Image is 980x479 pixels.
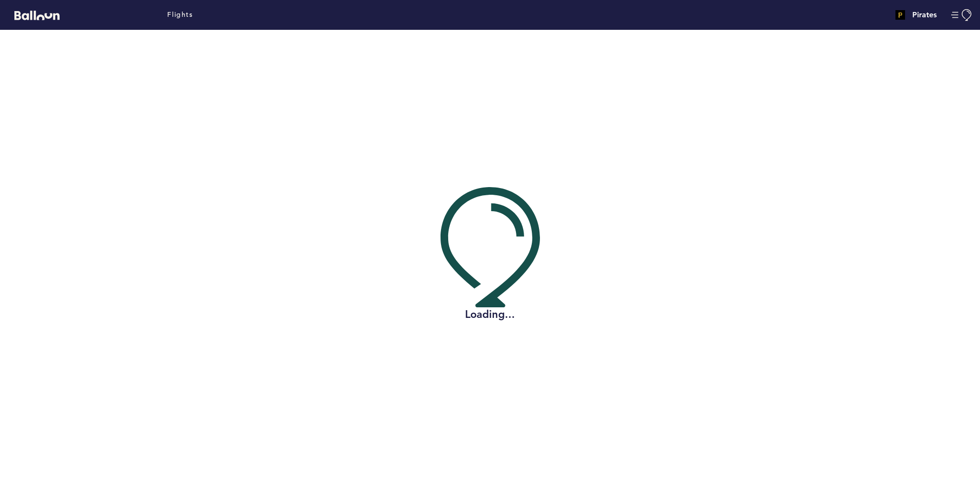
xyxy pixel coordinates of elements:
a: Flights [167,10,193,20]
a: Balloon [7,10,60,20]
button: Manage Account [951,9,973,21]
h2: Loading... [441,307,540,322]
h4: Pirates [912,9,937,21]
svg: Balloon [14,11,60,20]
